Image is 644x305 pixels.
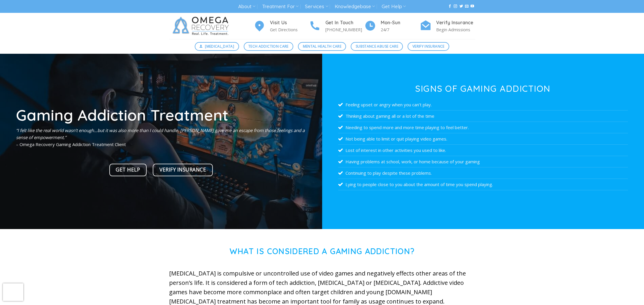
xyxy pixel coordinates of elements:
[298,42,346,51] a: Mental Health Care
[169,13,235,39] img: Omega Recovery
[195,42,239,51] a: [MEDICAL_DATA]
[338,84,628,93] h3: Signs of Gaming Addiction
[109,164,147,176] a: Get Help
[205,44,234,49] span: [MEDICAL_DATA]
[338,99,628,110] li: Feeling upset or angry when you can’t play.
[381,19,420,27] h4: Mon-Sun
[338,133,628,145] li: Not being able to limit or quit playing video games.
[16,107,306,123] h1: Gaming Addiction Treatment
[408,42,449,51] a: Verify Insurance
[338,122,628,133] li: Needing to spend more and more time playing to feel better.
[169,247,475,256] h1: What is Considered a Gaming Addiction?
[16,127,305,140] em: “I felt like the real world wasn’t enough…but it was also more than I could handle. [PERSON_NAME]...
[448,4,452,8] a: Follow on Facebook
[153,164,213,176] a: Verify Insurance
[420,19,475,33] a: Verify Insurance Begin Admissions
[459,4,463,8] a: Follow on Twitter
[436,26,475,33] p: Begin Admissions
[159,166,206,174] span: Verify Insurance
[238,1,255,12] a: About
[436,19,475,27] h4: Verify Insurance
[465,4,468,8] a: Send us an email
[262,1,299,12] a: Treatment For
[471,4,474,8] a: Follow on YouTube
[338,167,628,179] li: Continuing to play despite these problems.
[325,26,364,33] p: [PHONE_NUMBER]
[244,42,294,51] a: Tech Addiction Care
[338,179,628,190] li: Lying to people close to you about the amount of time you spend playing.
[338,110,628,122] li: Thinking about gaming all or a lot of the time
[303,44,341,49] span: Mental Health Care
[381,26,420,33] p: 24/7
[454,4,457,8] a: Follow on Instagram
[305,1,328,12] a: Services
[335,1,375,12] a: Knowledgebase
[16,127,306,148] p: – Omega Recovery Gaming Addiction Treatment Client
[254,19,309,33] a: Visit Us Get Directions
[309,19,364,33] a: Get In Touch [PHONE_NUMBER]
[248,44,289,49] span: Tech Addiction Care
[356,44,398,49] span: Substance Abuse Care
[270,19,309,27] h4: Visit Us
[338,156,628,167] li: Having problems at school, work, or home because of your gaming
[382,1,406,12] a: Get Help
[116,166,140,174] span: Get Help
[413,44,445,49] span: Verify Insurance
[325,19,364,27] h4: Get In Touch
[338,145,628,156] li: Lost of interest in other activities you used to like.
[270,26,309,33] p: Get Directions
[351,42,403,51] a: Substance Abuse Care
